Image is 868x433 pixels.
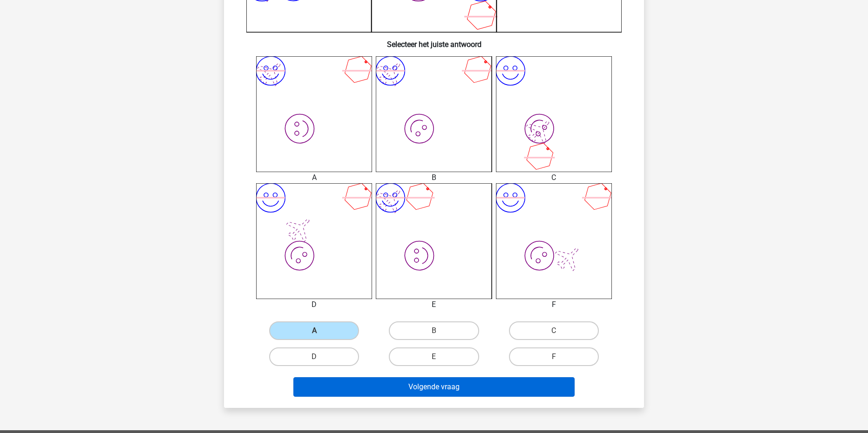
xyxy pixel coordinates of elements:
[389,347,479,366] label: E
[293,377,575,397] button: Volgende vraag
[389,321,479,340] label: B
[489,299,619,310] div: F
[369,299,499,310] div: E
[269,321,359,340] label: A
[249,299,379,310] div: D
[269,347,359,366] label: D
[249,172,379,183] div: A
[489,172,619,183] div: C
[509,321,599,340] label: C
[509,347,599,366] label: F
[369,172,499,183] div: B
[239,33,629,49] h6: Selecteer het juiste antwoord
